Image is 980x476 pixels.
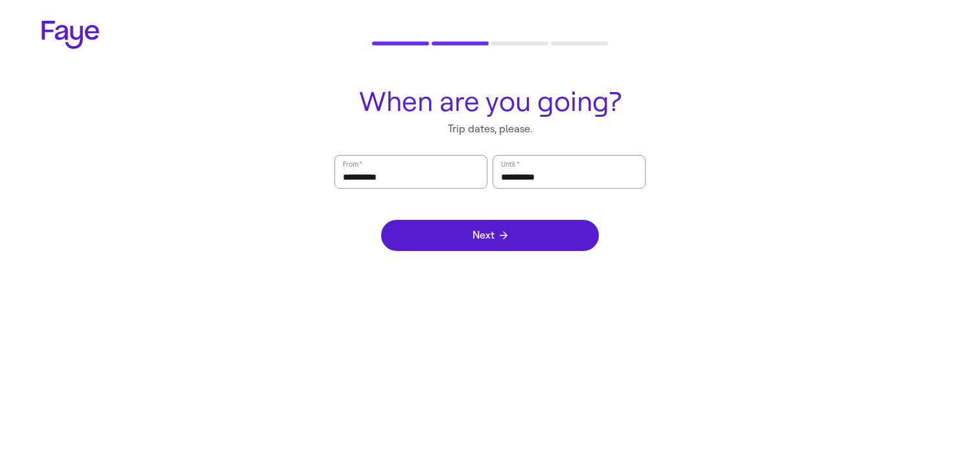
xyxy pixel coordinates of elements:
h1: When are you going? [327,87,653,117]
p: Trip dates, please. [327,122,653,136]
label: Until [500,158,520,171]
span: Next [472,230,507,241]
label: From [342,158,363,171]
button: Next [381,220,599,251]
